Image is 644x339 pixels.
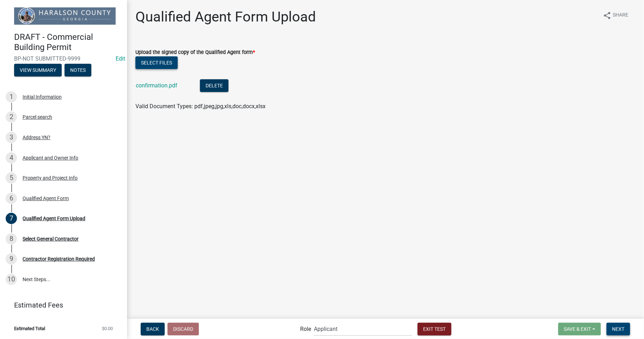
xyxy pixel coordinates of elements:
[23,236,79,241] div: Select General Contractor
[136,82,177,89] a: confirmation.pdf
[200,79,229,92] button: Delete
[597,8,634,22] button: shareShare
[23,94,62,99] div: Initial Information
[116,55,125,62] wm-modal-confirm: Edit Application Number
[146,326,159,332] span: Back
[6,298,116,312] a: Estimated Fees
[135,50,255,55] label: Upload the signed copy of the Qualified Agent form
[23,196,69,201] div: Qualified Agent Form
[603,11,612,20] i: share
[135,56,178,69] button: Select files
[423,326,446,332] span: Exit Test
[613,11,628,20] span: Share
[116,55,125,62] a: Edit
[6,152,17,164] div: 4
[102,326,113,331] span: $0.00
[612,326,625,332] span: Next
[6,233,17,245] div: 8
[135,8,316,25] h1: Qualified Agent Form Upload
[14,326,45,331] span: Estimated Total
[23,155,78,160] div: Applicant and Owner Info
[168,323,199,335] button: Discard
[200,83,229,90] wm-modal-confirm: Delete Document
[6,91,17,103] div: 1
[23,257,95,261] div: Contractor Registration Required
[6,172,17,184] div: 5
[14,64,62,76] button: View Summary
[23,175,78,180] div: Property and Project Info
[6,132,17,143] div: 3
[14,55,113,62] span: BP-NOT SUBMITTED-9999
[23,115,52,119] div: Parcel search
[14,32,121,53] h4: DRAFT - Commercial Building Permit
[23,216,85,221] div: Qualified Agent Form Upload
[6,111,17,123] div: 2
[14,7,116,25] img: Haralson County, Georgia
[564,326,591,332] span: Save & Exit
[300,326,311,332] label: Role
[135,103,266,110] span: Valid Document Types: pdf,jpeg,jpg,xls,doc,docx,xlsx
[141,323,165,335] button: Back
[6,213,17,224] div: 7
[65,64,91,76] button: Notes
[558,323,601,335] button: Save & Exit
[14,68,62,73] wm-modal-confirm: Summary
[65,68,91,73] wm-modal-confirm: Notes
[23,135,50,140] div: Address YN?
[6,253,17,265] div: 9
[418,323,451,335] button: Exit Test
[6,193,17,204] div: 6
[6,274,17,285] div: 10
[607,323,630,335] button: Next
